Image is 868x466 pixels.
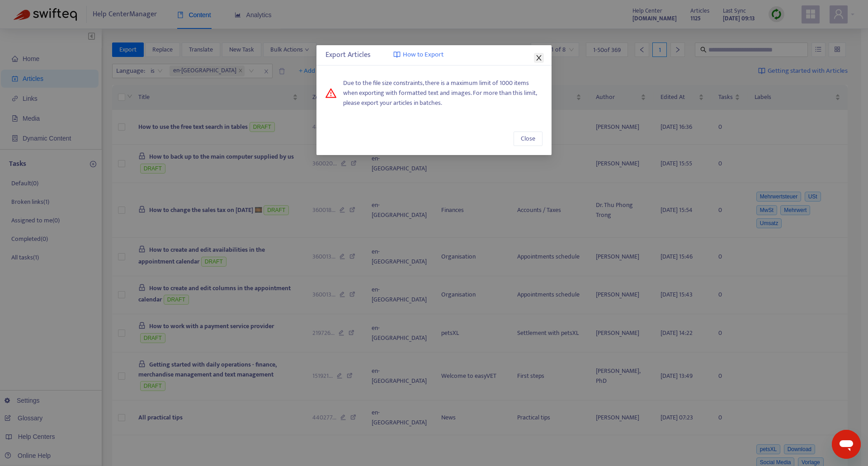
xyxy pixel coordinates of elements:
button: Close [534,53,544,63]
div: Export Articles [325,50,542,61]
span: Close [521,134,535,144]
iframe: Schaltfläche zum Öffnen des Messaging-Fensters [832,430,861,459]
span: warning [325,88,336,99]
span: How to Export [403,50,443,60]
a: How to Export [393,50,443,60]
span: Due to the file size constraints, there is a maximum limit of 1000 items when exporting with form... [343,78,542,108]
span: close [535,54,542,61]
img: image-link [393,51,401,58]
button: Close [514,132,542,146]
